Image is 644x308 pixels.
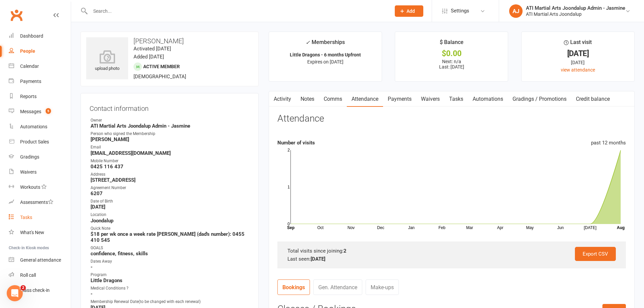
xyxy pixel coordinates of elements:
input: Search... [88,6,386,16]
a: Tasks [444,91,468,107]
a: Class kiosk mode [9,283,71,298]
div: Tasks [20,215,32,220]
div: Agreement Number [91,185,250,191]
div: GOALS [91,245,250,251]
div: People [20,48,35,54]
a: Calendar [9,59,71,74]
a: view attendance [561,67,595,73]
div: Roll call [20,272,36,278]
div: Dashboard [20,33,43,39]
button: Add [395,5,423,17]
div: $0.00 [401,50,502,57]
div: Person who signed the Membership [91,131,250,137]
a: Payments [383,91,416,107]
div: Membership Renewal Date(to be changed with each renewal) [91,299,250,305]
a: Tasks [9,210,71,225]
a: Payments [9,74,71,89]
a: Bookings [277,279,310,295]
strong: 6207 [91,190,250,196]
time: Added [DATE] [133,54,164,60]
a: Gen. Attendance [313,279,362,295]
strong: ATI Martial Arts Joondalup Admin - Jasmine [91,123,250,129]
a: Dashboard [9,29,71,44]
strong: [DATE] [91,204,250,210]
div: Date of Birth [91,198,250,205]
strong: $18 per wk once a week rate [PERSON_NAME] (dad's number): 0455 410 545 [91,231,250,243]
a: Automations [9,119,71,134]
a: Automations [468,91,508,107]
a: Make-ups [366,279,399,295]
div: General attendance [20,257,61,263]
div: Class check-in [20,288,50,293]
a: What's New [9,225,71,240]
div: AJ [509,4,523,18]
div: Product Sales [20,139,49,144]
div: Address [91,171,250,178]
a: Credit balance [571,91,614,107]
iframe: Intercom live chat [7,285,23,301]
a: Comms [319,91,347,107]
div: Total visits since joining: [287,247,616,255]
a: Assessments [9,195,71,210]
div: Workouts [20,184,40,190]
a: Roll call [9,268,71,283]
h3: Attendance [277,114,324,124]
div: Quick Note [91,225,250,232]
strong: Joondalup [91,218,250,224]
strong: confidence, fitness, skills [91,251,250,257]
div: Calendar [20,63,39,69]
a: Activity [269,91,296,107]
div: Memberships [306,38,345,50]
div: Program [91,272,250,278]
a: Waivers [9,165,71,180]
a: Messages 5 [9,104,71,119]
strong: [PERSON_NAME] [91,136,250,142]
a: Attendance [347,91,383,107]
div: Reports [20,94,37,99]
a: Notes [296,91,319,107]
div: [DATE] [528,59,628,66]
div: upload photo [86,50,128,72]
time: Activated [DATE] [133,46,171,52]
a: Product Sales [9,134,71,149]
strong: [EMAIL_ADDRESS][DOMAIN_NAME] [91,150,250,156]
div: ATI Martial Arts Joondalup Admin - Jasmine [526,5,625,11]
div: Assessments [20,200,53,205]
a: Reports [9,89,71,104]
span: [DEMOGRAPHIC_DATA] [133,74,186,80]
strong: Little Dragons - 6 months Upfront [290,52,361,57]
div: Automations [20,124,47,129]
strong: 2 [343,248,346,254]
strong: [DATE] [311,256,325,262]
div: What's New [20,230,44,235]
div: ATI Martial Arts Joondalup [526,11,625,17]
div: Gradings [20,154,39,160]
strong: Number of visits [277,140,315,146]
span: 5 [46,108,51,114]
i: ✓ [306,39,310,46]
strong: - [91,291,250,297]
div: Last visit [564,38,592,50]
div: past 12 months [591,139,626,147]
div: Medical Conditions ? [91,285,250,292]
div: Dates Away [91,258,250,265]
strong: 0425 116 437 [91,164,250,170]
strong: Little Dragons [91,277,250,283]
div: Mobile Number [91,158,250,164]
p: Next: n/a Last: [DATE] [401,59,502,70]
div: Owner [91,117,250,124]
div: Payments [20,79,41,84]
span: Settings [451,3,469,18]
a: Gradings [9,149,71,165]
div: Email [91,144,250,150]
h3: Contact information [90,102,250,112]
div: [DATE] [528,50,628,57]
a: People [9,44,71,59]
h3: [PERSON_NAME] [86,37,253,45]
strong: - [91,264,250,270]
div: $ Balance [440,38,464,50]
strong: [STREET_ADDRESS] [91,177,250,183]
div: Last seen: [287,255,616,263]
span: Expires on [DATE] [307,59,343,64]
div: Location [91,212,250,218]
